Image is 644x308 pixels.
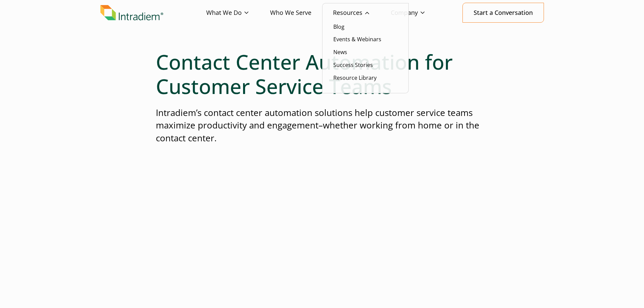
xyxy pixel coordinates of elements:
a: Who We Serve [270,3,333,23]
p: Intradiem’s contact center automation solutions help customer service teams maximize productivity... [156,106,488,144]
h1: Contact Center Automation for Customer Service Teams [156,50,488,98]
a: Start a Conversation [462,3,544,23]
a: Blog [333,23,344,30]
a: News [333,48,347,56]
a: Company [391,3,446,23]
a: What We Do [206,3,270,23]
a: Resource Library [333,74,377,81]
a: Success Stories [333,61,373,69]
a: Events & Webinars [333,35,381,43]
a: Resources [333,3,391,23]
img: Intradiem [100,5,163,21]
a: Link to homepage of Intradiem [100,5,206,21]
